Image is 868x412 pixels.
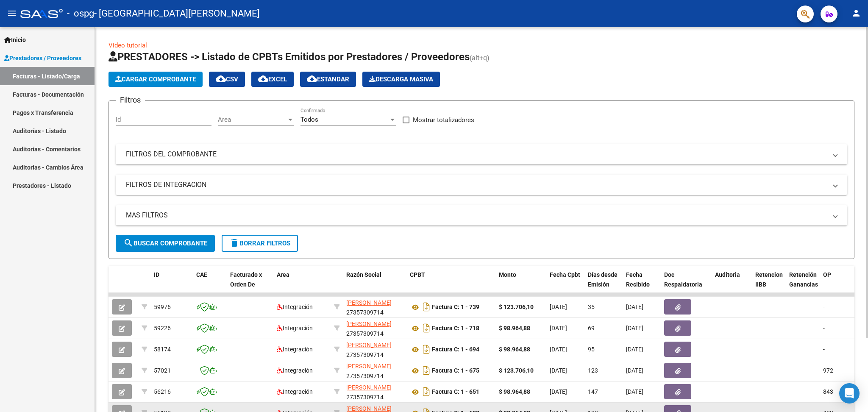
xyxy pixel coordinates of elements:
a: Video tutorial [108,42,147,49]
button: CSV [209,72,245,87]
span: Inicio [4,35,26,45]
i: Descargar documento [421,385,432,398]
span: Integración [277,367,313,374]
span: - [GEOGRAPHIC_DATA][PERSON_NAME] [94,4,260,23]
span: Doc Respaldatoria [664,271,702,288]
span: [DATE] [550,346,567,353]
strong: Factura C: 1 - 675 [432,367,479,374]
span: 972 [823,367,833,374]
span: Estandar [307,75,349,83]
span: 56216 [154,388,171,395]
button: Estandar [300,72,356,87]
span: Facturado x Orden De [230,271,262,288]
strong: $ 98.964,88 [499,346,530,353]
span: 147 [588,388,598,395]
datatable-header-cell: Doc Respaldatoria [661,266,712,303]
span: 843 [823,388,833,395]
mat-icon: cloud_download [307,74,317,84]
span: Integración [277,388,313,395]
i: Descargar documento [421,364,432,377]
span: CPBT [410,271,425,278]
span: (alt+q) [470,54,490,62]
strong: Factura C: 1 - 651 [432,389,479,395]
span: OP [823,271,831,278]
span: Retención Ganancias [789,271,818,288]
span: Retencion IIBB [755,271,783,288]
datatable-header-cell: Razón Social [343,266,406,303]
datatable-header-cell: CPBT [406,266,495,303]
datatable-header-cell: OP [820,266,854,303]
span: [PERSON_NAME] [346,405,392,412]
span: Auditoria [715,271,740,278]
datatable-header-cell: Monto [495,266,546,303]
span: 59226 [154,325,171,331]
div: 27357309714 [346,383,403,401]
span: [PERSON_NAME] [346,384,392,391]
span: Todos [300,116,318,123]
i: Descargar documento [421,300,432,314]
span: EXCEL [258,75,287,83]
datatable-header-cell: Fecha Cpbt [546,266,584,303]
span: 95 [588,346,595,353]
strong: Factura C: 1 - 718 [432,325,479,332]
mat-panel-title: FILTROS DEL COMPROBANTE [126,150,827,159]
span: 35 [588,303,595,310]
span: Razón Social [346,271,381,278]
span: Fecha Cpbt [550,271,580,278]
mat-panel-title: FILTROS DE INTEGRACION [126,180,827,189]
strong: Factura C: 1 - 694 [432,346,479,353]
span: Mostrar totalizadores [413,115,474,125]
button: Cargar Comprobante [108,72,203,87]
button: Buscar Comprobante [116,235,215,252]
span: [PERSON_NAME] [346,342,392,348]
span: - [823,303,825,310]
span: 69 [588,325,595,331]
mat-expansion-panel-header: FILTROS DEL COMPROBANTE [116,144,847,164]
span: 59976 [154,303,171,310]
mat-icon: menu [7,8,17,18]
span: Borrar Filtros [229,239,290,247]
span: [DATE] [550,367,567,374]
span: Integración [277,303,313,310]
div: 27357309714 [346,319,403,337]
datatable-header-cell: Días desde Emisión [584,266,623,303]
mat-icon: cloud_download [216,74,226,84]
div: 27357309714 [346,362,403,379]
h3: Filtros [116,94,145,106]
strong: $ 123.706,10 [499,367,534,374]
span: Area [218,116,287,123]
datatable-header-cell: Auditoria [712,266,752,303]
span: - [823,346,825,353]
span: Descarga Masiva [369,75,433,83]
span: [DATE] [550,388,567,395]
datatable-header-cell: Retencion IIBB [752,266,786,303]
span: Prestadores / Proveedores [4,53,81,63]
span: 123 [588,367,598,374]
span: [DATE] [626,388,643,395]
button: Borrar Filtros [222,235,298,252]
span: 58174 [154,346,171,353]
span: Area [277,271,289,278]
span: [PERSON_NAME] [346,299,392,306]
datatable-header-cell: Retención Ganancias [786,266,820,303]
span: Días desde Emisión [588,271,618,288]
span: [DATE] [626,325,643,331]
mat-expansion-panel-header: FILTROS DE INTEGRACION [116,175,847,195]
span: [PERSON_NAME] [346,320,392,327]
span: Buscar Comprobante [123,239,207,247]
span: [DATE] [550,325,567,331]
span: [DATE] [626,367,643,374]
datatable-header-cell: Fecha Recibido [623,266,661,303]
button: Descarga Masiva [362,72,440,87]
div: 27357309714 [346,298,403,316]
strong: $ 123.706,10 [499,303,534,310]
span: CAE [196,271,207,278]
span: [PERSON_NAME] [346,363,392,370]
span: [DATE] [550,303,567,310]
span: - ospg [67,4,94,23]
mat-icon: cloud_download [258,74,268,84]
mat-icon: search [123,238,134,248]
span: - [823,325,825,331]
span: [DATE] [626,346,643,353]
span: Monto [499,271,516,278]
